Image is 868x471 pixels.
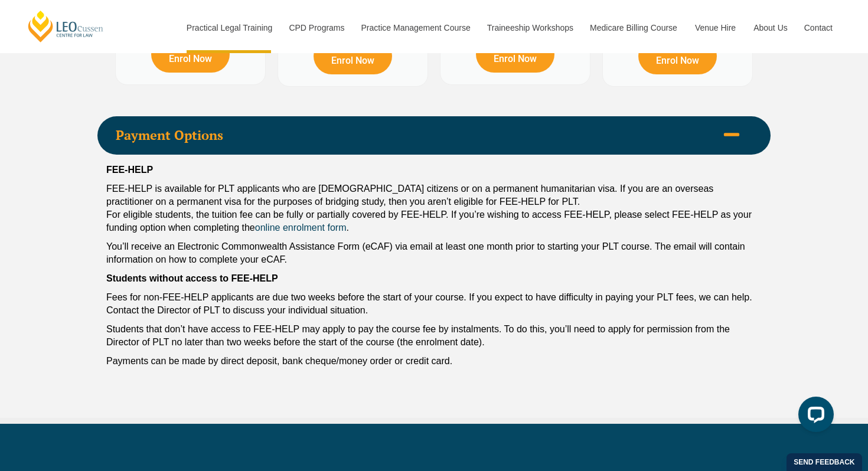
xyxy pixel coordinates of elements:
[27,9,105,43] a: [PERSON_NAME] Centre for Law
[106,355,762,368] p: Payments can be made by direct deposit, bank cheque/money order or credit card.
[795,2,841,53] a: Contact
[106,240,762,266] p: You’ll receive an Electronic Commonwealth Assistance Form (eCAF) via email at least one month pri...
[353,2,478,53] a: Practice Management Course
[581,2,686,53] a: Medicare Billing Course
[106,323,762,349] p: Students that don’t have access to FEE-HELP may apply to pay the course fee by instalments. To do...
[789,392,838,441] iframe: LiveChat chat widget
[745,2,795,53] a: About Us
[116,129,717,142] span: Payment Options
[478,2,581,53] a: Traineeship Workshops
[280,2,352,53] a: CPD Programs
[106,182,762,234] p: FEE-HELP is available for PLT applicants who are [DEMOGRAPHIC_DATA] citizens or on a permanent hu...
[106,273,278,283] strong: Students without access to FEE-HELP
[106,165,153,175] strong: FEE-HELP
[638,38,717,74] a: Enrol Now
[476,36,554,73] a: Enrol Now
[255,223,347,233] a: online enrolment form
[314,38,392,74] a: Enrol Now
[151,36,230,73] a: Enrol Now
[686,2,745,53] a: Venue Hire
[106,291,762,317] p: Fees for non-FEE-HELP applicants are due two weeks before the start of your course. If you expect...
[178,2,280,53] a: Practical Legal Training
